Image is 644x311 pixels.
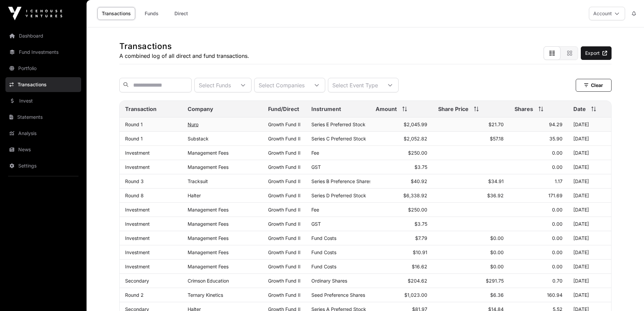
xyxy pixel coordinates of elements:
button: Account [589,7,625,20]
a: Secondary [125,278,149,284]
a: Direct [168,7,195,20]
td: $2,052.82 [370,132,433,146]
span: 0.00 [552,164,563,170]
a: Settings [5,158,81,173]
span: Seed Preference Shares [311,292,365,298]
span: 35.90 [549,136,563,141]
td: $3.75 [370,160,433,174]
span: Fund/Direct [268,105,299,113]
a: Investment [125,221,150,227]
td: $40.92 [370,174,433,188]
td: $7.79 [370,231,433,245]
td: $204.62 [370,274,433,288]
a: Growth Fund II [268,235,301,241]
span: Company [188,105,213,113]
p: Management Fees [188,249,257,255]
td: $3.75 [370,217,433,231]
p: Management Fees [188,264,257,269]
a: Substack [188,136,209,141]
a: Growth Fund II [268,193,301,198]
a: Growth Fund II [268,150,301,156]
span: 0.70 [552,278,563,284]
span: $57.18 [490,136,504,141]
a: Growth Fund II [268,178,301,184]
span: Fund Costs [311,249,336,255]
span: $0.00 [490,249,504,255]
a: Invest [5,93,81,108]
span: $21.70 [488,121,504,127]
a: Investment [125,264,150,269]
span: Amount [376,105,397,113]
span: Series E Preferred Stock [311,121,365,127]
td: [DATE] [568,160,611,174]
p: Management Fees [188,164,257,170]
a: News [5,142,81,157]
a: Transactions [97,7,135,20]
td: [DATE] [568,260,611,274]
span: 1.17 [555,178,563,184]
a: Ternary Kinetics [188,292,223,298]
a: Growth Fund II [268,221,301,227]
span: 0.00 [552,264,563,269]
td: [DATE] [568,231,611,245]
a: Export [581,46,612,60]
a: Statements [5,110,81,125]
a: Round 8 [125,193,144,198]
span: Fee [311,207,319,213]
td: $2,045.99 [370,117,433,132]
span: 0.00 [552,221,563,227]
a: Growth Fund II [268,207,301,213]
a: Analysis [5,126,81,141]
a: Round 1 [125,136,143,141]
span: Share Price [438,105,469,113]
a: Dashboard [5,28,81,43]
a: Round 3 [125,178,144,184]
span: 0.00 [552,207,563,213]
td: [DATE] [568,203,611,217]
span: Fee [311,150,319,156]
span: Ordinary Shares [311,278,347,284]
a: Investment [125,150,150,156]
a: Funds [138,7,165,20]
td: [DATE] [568,288,611,302]
span: 0.00 [552,150,563,156]
td: [DATE] [568,174,611,188]
p: Management Fees [188,221,257,227]
td: [DATE] [568,217,611,231]
span: 171.69 [548,193,563,198]
a: Investment [125,207,150,213]
h1: Transactions [119,41,249,52]
span: Transaction [125,105,157,113]
span: Fund Costs [311,235,336,241]
span: $6.36 [490,292,504,298]
span: 0.00 [552,235,563,241]
a: Investment [125,164,150,170]
span: $0.00 [490,264,504,269]
div: Select Funds [195,78,235,92]
span: Series D Preferred Stock [311,193,366,198]
span: $36.92 [487,193,504,198]
a: Growth Fund II [268,278,301,284]
td: $6,338.92 [370,188,433,203]
span: 94.29 [549,121,563,127]
a: Crimson Education [188,278,229,284]
a: Investment [125,249,150,255]
a: Round 2 [125,292,144,298]
td: [DATE] [568,274,611,288]
a: Transactions [5,77,81,92]
span: Series B Preference Shares [311,178,372,184]
span: Instrument [311,105,341,113]
td: $16.62 [370,260,433,274]
a: Growth Fund II [268,164,301,170]
td: $250.00 [370,146,433,160]
span: Date [573,105,586,113]
a: Growth Fund II [268,264,301,269]
a: Growth Fund II [268,292,301,298]
a: Round 1 [125,121,143,127]
p: Management Fees [188,207,257,213]
td: $10.91 [370,245,433,260]
a: Halter [188,193,201,198]
a: Growth Fund II [268,121,301,127]
div: Select Companies [255,78,309,92]
button: Clear [576,79,612,92]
